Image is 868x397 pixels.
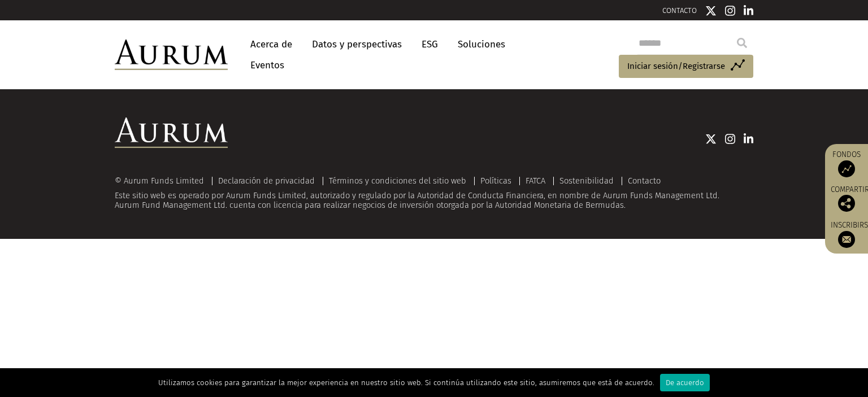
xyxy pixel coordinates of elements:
img: Logotipo de Aurum [115,117,228,148]
input: Submit [731,32,753,54]
a: Declaración de privacidad [218,176,315,186]
img: Suscríbete a nuestro boletín [838,231,855,248]
img: Icono de Linkedin [744,133,754,145]
a: Sostenibilidad [559,176,614,186]
font: © Aurum Funds Limited [115,176,204,186]
font: Eventos [250,59,284,71]
img: Icono de Instagram [725,133,735,145]
font: Fondos [832,150,861,159]
font: ESG [422,38,438,50]
font: Este sitio web es operado por Aurum Funds Limited, autorizado y regulado por la Autoridad de Cond... [115,190,719,200]
a: Contacto [628,176,661,186]
a: Eventos [245,55,284,76]
a: Fondos [831,150,862,177]
a: Acerca de [245,34,298,55]
img: Comparte esta publicación [838,195,855,212]
a: Términos y condiciones del sitio web [329,176,466,186]
a: ESG [416,34,444,55]
font: Aurum Fund Management Ltd. cuenta con licencia para realizar negocios de inversión otorgada por l... [115,200,626,210]
a: Políticas [480,176,511,186]
font: Datos y perspectivas [312,38,402,50]
img: Icono de Instagram [725,5,735,16]
img: Icono de Linkedin [744,5,754,16]
img: Icono de Twitter [705,5,717,16]
img: Icono de Twitter [705,133,717,145]
font: Iniciar sesión/Registrarse [627,61,725,71]
img: Acceso a fondos [838,160,855,177]
a: Soluciones [452,34,511,55]
img: Oro [115,40,228,70]
a: FATCA [526,176,545,186]
font: Soluciones [458,38,505,50]
font: Acerca de [250,38,292,50]
a: Datos y perspectivas [306,34,407,55]
a: CONTACTO [662,6,697,15]
a: Iniciar sesión/Registrarse [619,55,753,78]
